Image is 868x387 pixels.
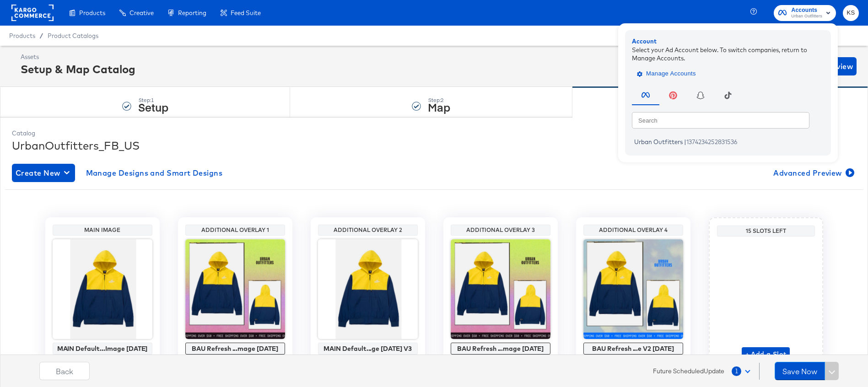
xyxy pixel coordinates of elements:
button: + Add a Slot [742,347,790,362]
button: Create New [12,164,75,182]
span: Accounts [791,5,822,15]
div: Main Image [55,226,150,234]
button: Manage Accounts [632,67,703,81]
div: Account [632,37,824,46]
span: | [684,138,686,145]
span: Feed Suite [231,9,261,16]
span: Advanced Preview [773,167,852,179]
div: Setup & Map Catalog [21,61,135,77]
div: BAU Refresh ...e V2 [DATE] [586,345,681,352]
div: Catalog [12,129,856,138]
button: AccountsUrban Outfitters [774,5,836,21]
span: Creative [129,9,154,16]
button: Save Now [775,362,825,380]
button: 1 [731,363,755,379]
div: Additional Overlay 1 [188,226,283,234]
div: Step: 2 [428,97,450,103]
span: Products [79,9,105,16]
a: Product Catalogs [48,32,98,39]
div: Additional Overlay 3 [453,226,548,234]
div: MAIN Default...Image [DATE] [55,345,150,352]
span: Future Scheduled Update [653,367,724,376]
div: Additional Overlay 4 [586,226,681,234]
button: KS [843,5,859,21]
span: Reporting [178,9,206,16]
div: 15 Slots Left [719,227,813,235]
span: Products [9,32,35,39]
span: KS [846,8,855,18]
div: BAU Refresh ...mage [DATE] [188,345,283,352]
div: MAIN Default...ge [DATE] V3 [320,345,415,352]
div: Select your Ad Account below. To switch companies, return to Manage Accounts. [632,45,824,62]
div: UrbanOutfitters_FB_US [12,138,856,153]
button: Advanced Preview [770,164,856,182]
span: / [35,32,48,39]
div: Assets [21,53,135,61]
span: Urban Outfitters [791,13,822,20]
span: Manage Designs and Smart Designs [86,167,223,179]
div: Additional Overlay 2 [320,226,415,234]
strong: Map [428,99,450,114]
button: Manage Designs and Smart Designs [82,164,226,182]
span: Manage Accounts [639,69,696,79]
span: Urban Outfitters [634,138,683,145]
div: Step: 1 [138,97,168,103]
span: 1 [732,366,741,376]
div: BAU Refresh ...mage [DATE] [453,345,548,352]
span: 1374234252831536 [686,138,738,145]
span: Create New [16,167,71,179]
button: Back [39,362,90,380]
strong: Setup [138,99,168,114]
